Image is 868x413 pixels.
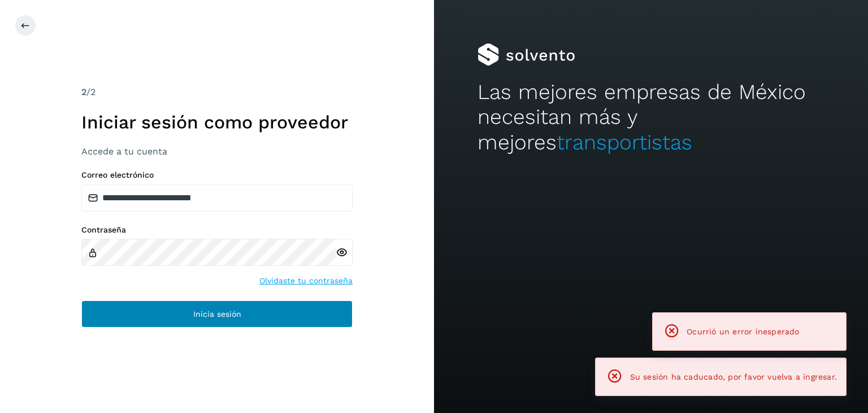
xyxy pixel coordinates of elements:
button: Inicia sesión [81,300,353,328]
span: Inicia sesión [193,310,241,318]
span: Ocurrió un error inesperado [687,327,799,336]
a: Olvidaste tu contraseña [259,275,353,287]
label: Correo electrónico [81,170,353,180]
h3: Accede a tu cuenta [81,146,353,157]
label: Contraseña [81,225,353,235]
span: transportistas [557,130,692,154]
h2: Las mejores empresas de México necesitan más y mejores [478,80,824,155]
span: Su sesión ha caducado, por favor vuelva a ingresar. [630,372,837,381]
span: 2 [81,87,86,97]
div: /2 [81,85,353,99]
h1: Iniciar sesión como proveedor [81,111,353,133]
